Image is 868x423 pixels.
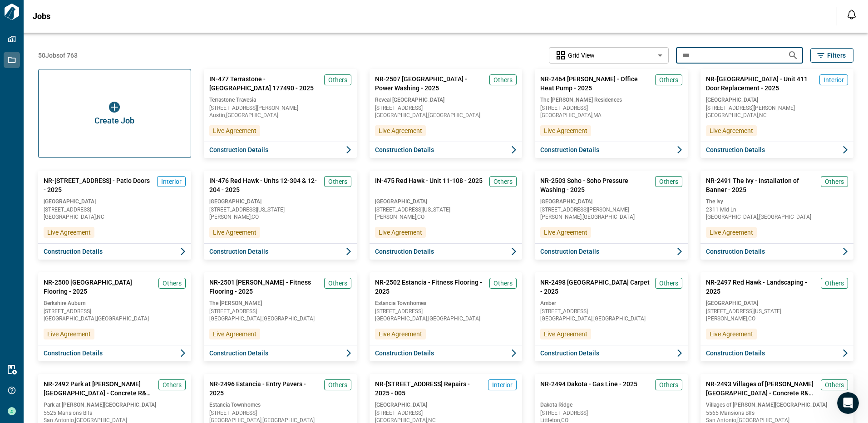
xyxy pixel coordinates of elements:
span: [GEOGRAPHIC_DATA] [540,198,682,205]
span: Others [493,279,513,288]
span: Others [493,75,513,84]
span: [STREET_ADDRESS] [540,309,682,314]
span: Live Agreement [710,330,753,339]
span: Park at [PERSON_NAME][GEOGRAPHIC_DATA] [44,401,186,408]
span: Berkshire Auburn [44,300,186,307]
span: [STREET_ADDRESS] [44,309,186,314]
span: [GEOGRAPHIC_DATA] [375,198,517,205]
span: Construction Details [209,247,268,256]
span: Others [328,380,347,389]
button: Construction Details [700,243,853,260]
span: Construction Details [44,247,103,256]
span: [PERSON_NAME] , [GEOGRAPHIC_DATA] [540,214,682,220]
span: San Antonio , [GEOGRAPHIC_DATA] [44,418,186,423]
span: Live Agreement [544,228,587,237]
iframe: Intercom live chat [837,392,859,414]
button: Construction Details [370,243,523,260]
span: [STREET_ADDRESS][PERSON_NAME] [209,105,351,111]
span: NR-2496 Estancia - Entry Pavers - 2025 [209,379,321,398]
span: Others [825,177,844,186]
span: Live Agreement [213,330,256,339]
span: [GEOGRAPHIC_DATA] [209,198,351,205]
span: Others [163,380,182,389]
span: [GEOGRAPHIC_DATA] , [GEOGRAPHIC_DATA] [375,316,517,321]
span: [GEOGRAPHIC_DATA] , [GEOGRAPHIC_DATA] [540,316,682,321]
span: NR-2507 [GEOGRAPHIC_DATA] - Power Washing - 2025 [375,74,486,93]
span: Construction Details [209,145,268,154]
span: [STREET_ADDRESS] [375,410,517,416]
span: Live Agreement [544,330,587,339]
span: [STREET_ADDRESS] [540,105,682,111]
span: Construction Details [540,349,599,358]
span: Terrastone Travesia [209,96,351,103]
button: Construction Details [535,345,688,361]
span: Live Agreement [710,126,753,135]
span: Others [825,279,844,288]
span: Live Agreement [213,126,256,135]
span: [STREET_ADDRESS] [375,105,517,111]
button: Open notification feed [844,7,859,22]
span: [STREET_ADDRESS] [209,309,351,314]
span: Villages of [PERSON_NAME][GEOGRAPHIC_DATA] [706,401,848,408]
span: IN-476 Red Hawk - Units 12-304 & 12-204 - 2025 [209,176,321,194]
span: Others [328,279,347,288]
span: 2311 Mid Ln [706,207,848,212]
span: NR-2464 [PERSON_NAME] - Office Heat Pump - 2025 [540,74,651,93]
span: [GEOGRAPHIC_DATA] [375,401,517,408]
button: Filters [810,48,853,63]
span: [GEOGRAPHIC_DATA] [44,198,186,205]
span: Austin , [GEOGRAPHIC_DATA] [209,113,351,118]
button: Search jobs [784,46,802,64]
span: Grid View [568,51,595,60]
span: Estancia Townhomes [209,401,351,408]
span: Construction Details [375,349,434,358]
span: Littleton , CO [540,418,682,423]
span: Construction Details [706,145,765,154]
span: Live Agreement [379,330,422,339]
span: Live Agreement [213,228,256,237]
span: The [PERSON_NAME] [209,300,351,307]
button: Construction Details [38,345,191,361]
span: 5525 Mansions Blfs [44,410,186,416]
span: Live Agreement [710,228,753,237]
span: NR-2500 [GEOGRAPHIC_DATA] Flooring - 2025 [44,278,155,296]
span: Create Job [94,116,134,125]
span: NR-2498 [GEOGRAPHIC_DATA] Carpet - 2025 [540,278,651,296]
span: NR-2497 Red Hawk - Landscaping - 2025 [706,278,817,296]
span: NR-2503 Soho - Soho Pressure Washing - 2025 [540,176,651,194]
span: Construction Details [706,349,765,358]
span: Construction Details [540,145,599,154]
span: Others [659,279,678,288]
span: 5565 Mansions Blfs [706,410,848,416]
span: Interior [824,75,844,84]
span: NR-[STREET_ADDRESS] Repairs - 2025 - 005 [375,379,485,398]
span: Estancia Townhomes [375,300,517,307]
button: Construction Details [204,243,357,260]
span: NR-2501 [PERSON_NAME] - Fitness Flooring - 2025 [209,278,321,296]
span: Construction Details [375,247,434,256]
span: [STREET_ADDRESS] [540,410,682,416]
span: San Antonio , [GEOGRAPHIC_DATA] [706,418,848,423]
span: Jobs [33,12,50,21]
span: Live Agreement [47,228,91,237]
span: [STREET_ADDRESS][PERSON_NAME] [706,105,848,111]
button: Construction Details [535,243,688,260]
span: [STREET_ADDRESS][US_STATE] [209,207,351,212]
span: Live Agreement [47,330,91,339]
span: Others [659,75,678,84]
span: [PERSON_NAME] , CO [209,214,351,220]
span: The [PERSON_NAME] Residences [540,96,682,103]
button: Construction Details [700,142,853,158]
span: Dakota Ridge [540,401,682,408]
span: [STREET_ADDRESS] [44,207,186,212]
span: [STREET_ADDRESS][US_STATE] [706,309,848,314]
span: NR-2494 Dakota - Gas Line - 2025 [540,379,637,398]
span: [STREET_ADDRESS][PERSON_NAME] [540,207,682,212]
span: NR-2502 Estancia - Fitness Flooring - 2025 [375,278,486,296]
img: icon button [109,102,120,113]
span: Others [659,177,678,186]
span: [GEOGRAPHIC_DATA] , [GEOGRAPHIC_DATA] [44,316,186,321]
span: [GEOGRAPHIC_DATA] , NC [44,214,186,220]
span: Others [328,177,347,186]
span: [GEOGRAPHIC_DATA] , NC [375,418,517,423]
